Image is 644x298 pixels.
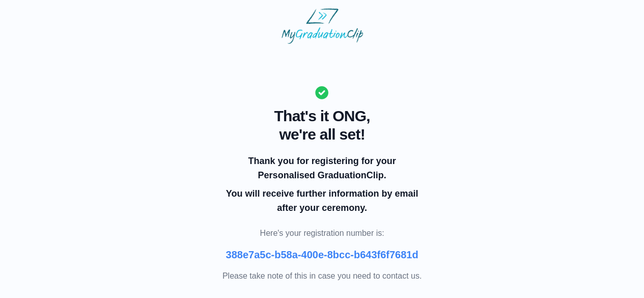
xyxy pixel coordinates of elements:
[222,107,422,125] span: That's it ONG,
[222,270,422,282] p: Please take note of this in case you need to contact us.
[222,227,422,239] p: Here's your registration number is:
[224,186,419,215] p: You will receive further information by email after your ceremony.
[226,249,418,260] b: 388e7a5c-b58a-400e-8bcc-b643f6f7681d
[222,125,422,144] span: we're all set!
[282,8,363,44] img: MyGraduationClip
[224,154,419,182] p: Thank you for registering for your Personalised GraduationClip.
